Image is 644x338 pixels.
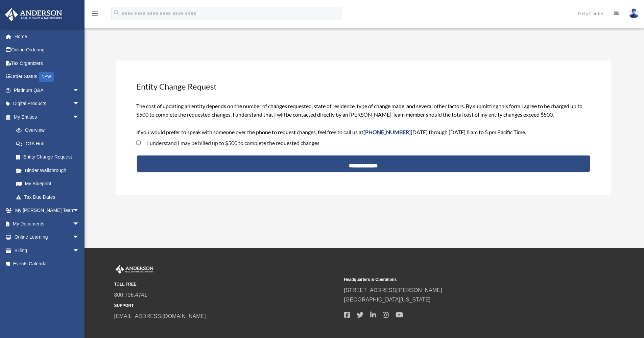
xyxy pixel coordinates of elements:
[9,190,90,204] a: Tax Due Dates
[114,313,206,319] a: [EMAIL_ADDRESS][DOMAIN_NAME]
[9,124,90,137] a: Overview
[39,72,54,82] div: NEW
[73,110,86,124] span: arrow_drop_down
[9,164,90,177] a: Binder Walkthrough
[114,302,339,309] small: SUPPORT
[73,244,86,258] span: arrow_drop_down
[113,9,120,17] i: search
[5,83,90,97] a: Platinum Q&Aarrow_drop_down
[91,12,99,18] a: menu
[5,204,90,217] a: My [PERSON_NAME] Teamarrow_drop_down
[114,281,339,288] small: TOLL FREE
[344,276,569,283] small: Headquarters & Operations
[114,265,155,274] img: Anderson Advisors Platinum Portal
[73,97,86,111] span: arrow_drop_down
[141,140,319,146] label: I understand I may be billed up to $500 to complete the requested changes
[5,257,90,271] a: Events Calendar
[5,70,90,84] a: Order StatusNEW
[73,83,86,97] span: arrow_drop_down
[3,8,64,21] img: Anderson Advisors Platinum Portal
[5,97,90,111] a: Digital Productsarrow_drop_down
[344,287,442,293] a: [STREET_ADDRESS][PERSON_NAME]
[73,204,86,218] span: arrow_drop_down
[9,137,90,150] a: CTA Hub
[5,110,90,124] a: My Entitiesarrow_drop_down
[136,80,591,93] h3: Entity Change Request
[363,129,411,135] span: [PHONE_NUMBER]
[629,8,639,18] img: User Pic
[5,231,90,244] a: Online Learningarrow_drop_down
[73,217,86,231] span: arrow_drop_down
[5,217,90,231] a: My Documentsarrow_drop_down
[73,231,86,244] span: arrow_drop_down
[5,43,90,57] a: Online Ordering
[91,9,99,18] i: menu
[5,244,90,257] a: Billingarrow_drop_down
[9,177,90,191] a: My Blueprint
[5,56,90,70] a: Tax Organizers
[5,30,90,43] a: Home
[9,150,86,164] a: Entity Change Request
[136,103,582,135] span: The cost of updating an entity depends on the number of changes requested, state of residence, ty...
[344,297,431,303] a: [GEOGRAPHIC_DATA][US_STATE]
[114,292,147,298] a: 800.706.4741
